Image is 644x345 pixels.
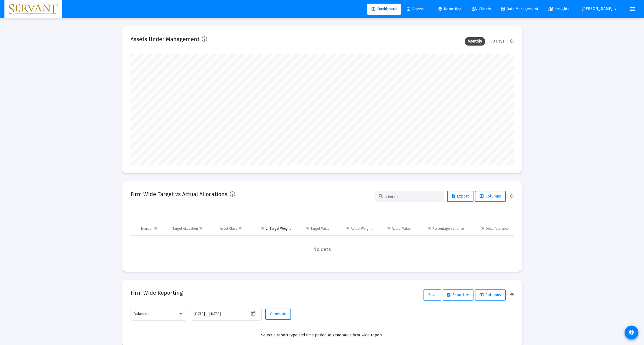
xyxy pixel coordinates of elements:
[206,312,208,316] span: –
[486,226,509,231] div: Dollar Variance
[443,289,473,301] button: Export
[427,226,432,231] span: Show filter options for column 'Percentage Variance'
[428,292,437,297] span: Save
[387,226,391,231] span: Show filter options for column 'Actual Value'
[295,222,334,235] td: Column Target Value
[141,226,153,231] div: Number
[501,7,538,11] span: Data Management
[468,222,513,235] td: Column Dollar Variance
[131,209,514,263] div: Data grid
[467,4,495,15] a: Clients
[172,226,198,231] div: Target Allocation
[612,4,619,15] mat-icon: arrow_drop_down
[351,226,372,231] div: Actual Weight
[438,7,462,11] span: Reporting
[346,226,350,231] span: Show filter options for column 'Actual Weight'
[392,226,411,231] div: Actual Value
[481,226,485,231] span: Show filter options for column 'Dollar Variance'
[194,312,205,316] input: Start date
[372,7,397,11] span: Dashboard
[260,226,265,231] span: Show filter options for column 'Target Weight'
[220,226,237,231] div: Asset Class
[480,194,501,199] span: Columns
[415,222,468,235] td: Column Percentage Variance
[424,289,441,301] button: Save
[9,4,58,15] img: Dashboard
[131,35,199,44] h2: Assets Under Management
[433,4,466,15] a: Reporting
[544,4,574,15] a: Insights
[310,226,330,231] div: Target Value
[131,190,227,199] h2: Firm Wide Target vs Actual Allocations
[253,222,295,235] td: Column Target Weight
[475,289,506,301] button: Columns
[472,7,491,11] span: Clients
[385,194,440,199] input: Search
[475,191,506,202] button: Columns
[480,292,501,297] span: Columns
[249,310,257,318] button: Open calendar
[447,191,473,202] button: Export
[447,292,469,297] span: Export
[270,312,286,316] span: Generate
[169,222,216,235] td: Column Target Allocation
[497,4,543,15] a: Data Management
[270,226,291,231] div: Target Weight
[548,7,569,11] span: Insights
[131,246,514,252] span: No data
[407,7,428,11] span: Revenue
[452,194,469,199] span: Export
[131,288,183,297] h2: Firm Wide Reporting
[367,4,401,15] a: Dashboard
[402,4,432,15] a: Revenue
[209,312,236,316] input: End date
[305,226,310,231] span: Show filter options for column 'Target Value'
[465,37,485,46] div: Monthly
[375,222,415,235] td: Column Actual Value
[216,222,253,235] td: Column Asset Class
[575,3,626,14] button: [PERSON_NAME]
[131,332,514,338] div: Select a report type and time period to generate a firm-wide report.
[582,7,612,11] span: [PERSON_NAME]
[154,226,158,231] span: Show filter options for column 'Number'
[432,226,464,231] div: Percentage Variance
[334,222,375,235] td: Column Actual Weight
[628,329,635,336] mat-icon: contact_support
[133,312,149,316] span: Balances
[199,226,203,231] span: Show filter options for column 'Target Allocation'
[488,37,507,46] div: 90 Days
[137,222,169,235] td: Column Number
[265,309,291,320] button: Generate
[238,226,242,231] span: Show filter options for column 'Asset Class'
